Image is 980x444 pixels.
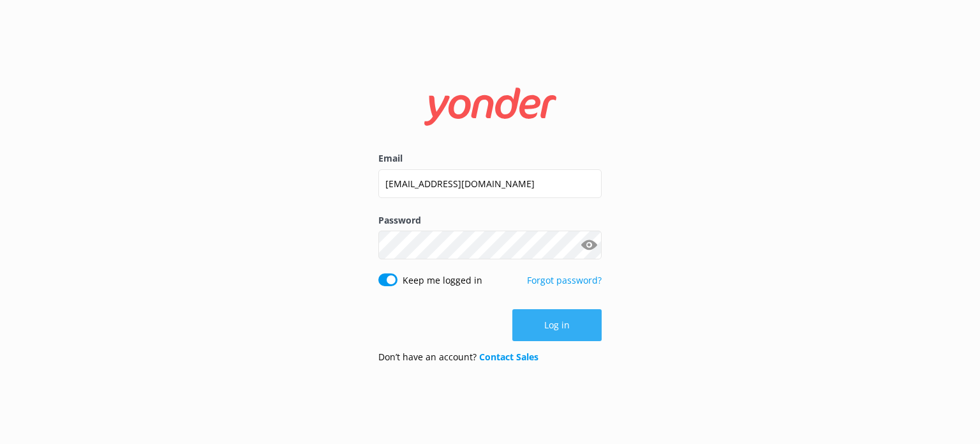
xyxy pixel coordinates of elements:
[403,273,482,287] label: Keep me logged in
[479,351,538,363] a: Contact Sales
[378,169,602,198] input: user@emailaddress.com
[512,309,602,341] button: Log in
[576,233,602,258] button: Show password
[378,350,538,364] p: Don’t have an account?
[527,274,602,286] a: Forgot password?
[378,213,602,227] label: Password
[378,151,602,165] label: Email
